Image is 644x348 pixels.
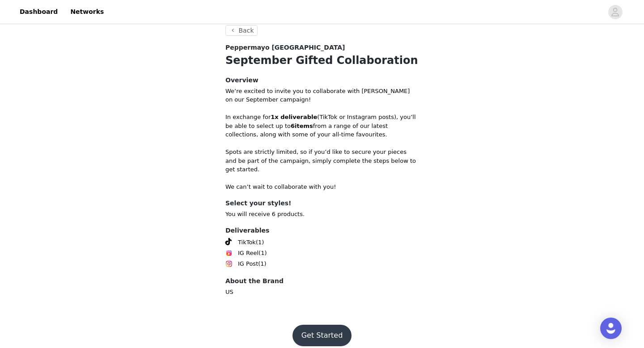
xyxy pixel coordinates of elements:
button: Get Started [292,325,352,346]
p: US [225,288,419,297]
span: Peppermayo [GEOGRAPHIC_DATA] [225,43,345,52]
span: (1) [258,249,267,258]
strong: 6 [291,123,295,129]
a: Networks [65,2,109,22]
img: Instagram Reels Icon [225,250,233,257]
strong: items [295,123,313,129]
h1: September Gifted Collaboration [225,52,419,68]
span: IG Reel [238,249,258,258]
h4: About the Brand [225,276,419,286]
h4: Select your styles! [225,199,419,208]
p: You will receive 6 products. [225,210,419,219]
strong: 1x deliverable [271,114,317,120]
span: (1) [258,259,266,268]
img: Instagram Icon [225,260,233,267]
div: avatar [611,5,619,19]
span: IG Post [238,259,258,268]
h4: Deliverables [225,226,419,235]
p: Spots are strictly limited, so if you’d like to secure your pieces and be part of the campaign, s... [225,148,419,174]
p: We can’t wait to collaborate with you! [225,182,419,191]
p: In exchange for (TikTok or Instagram posts), you’ll be able to select up to from a range of our l... [225,113,419,139]
p: We’re excited to invite you to collaborate with [PERSON_NAME] on our September campaign! [225,87,419,104]
h4: Overview [225,76,419,85]
button: Back [225,25,258,36]
span: (1) [256,238,264,247]
div: Open Intercom Messenger [600,318,622,339]
a: Dashboard [14,2,63,22]
span: TikTok [238,238,256,247]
